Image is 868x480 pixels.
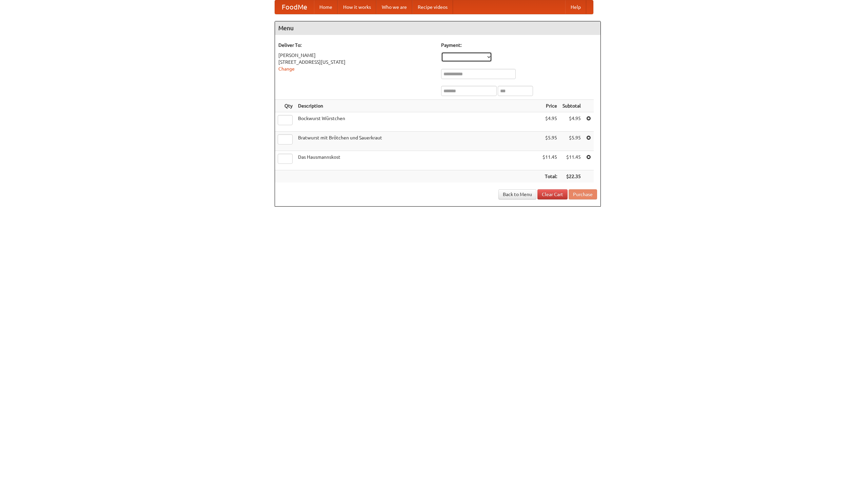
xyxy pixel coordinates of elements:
[565,0,586,14] a: Help
[412,0,453,14] a: Recipe videos
[569,189,597,199] button: Purchase
[278,52,434,59] div: [PERSON_NAME]
[498,189,536,199] a: Back to Menu
[275,100,295,112] th: Qty
[540,112,560,132] td: $4.95
[441,42,597,49] h5: Payment:
[278,59,434,65] div: [STREET_ADDRESS][US_STATE]
[278,42,434,49] h5: Deliver To:
[275,21,600,35] h4: Menu
[278,66,295,72] a: Change
[540,132,560,151] td: $5.95
[540,151,560,170] td: $11.45
[295,112,540,132] td: Bockwurst Würstchen
[560,132,584,151] td: $5.95
[295,100,540,112] th: Description
[376,0,412,14] a: Who we are
[537,189,568,199] a: Clear Cart
[275,0,314,14] a: FoodMe
[560,151,584,170] td: $11.45
[540,100,560,112] th: Price
[338,0,376,14] a: How it works
[540,170,560,183] th: Total:
[295,151,540,170] td: Das Hausmannskost
[560,112,584,132] td: $4.95
[314,0,338,14] a: Home
[295,132,540,151] td: Bratwurst mit Brötchen und Sauerkraut
[560,100,584,112] th: Subtotal
[560,170,584,183] th: $22.35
